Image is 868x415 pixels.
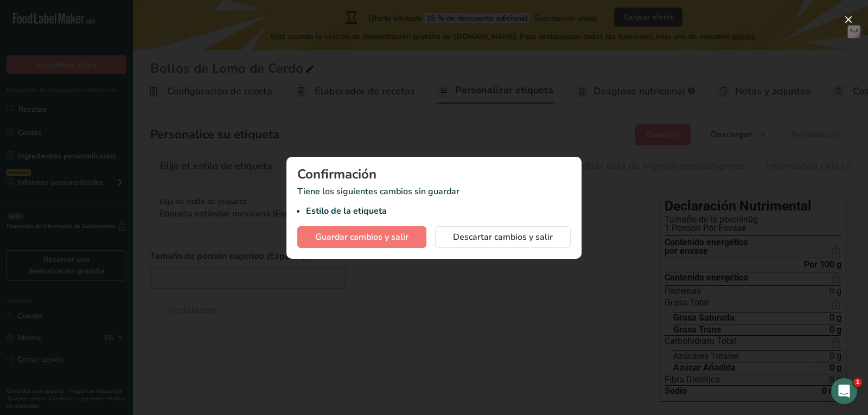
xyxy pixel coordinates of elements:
[297,168,571,181] div: Confirmación
[306,205,571,218] li: Estilo de la etiqueta
[435,226,571,248] button: Descartar cambios y salir
[315,231,409,244] span: Guardar cambios y salir
[297,226,426,248] button: Guardar cambios y salir
[453,231,553,244] span: Descartar cambios y salir
[831,378,857,404] iframe: Intercom live chat
[297,185,571,218] p: Tiene los siguientes cambios sin guardar
[853,378,862,387] span: 1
